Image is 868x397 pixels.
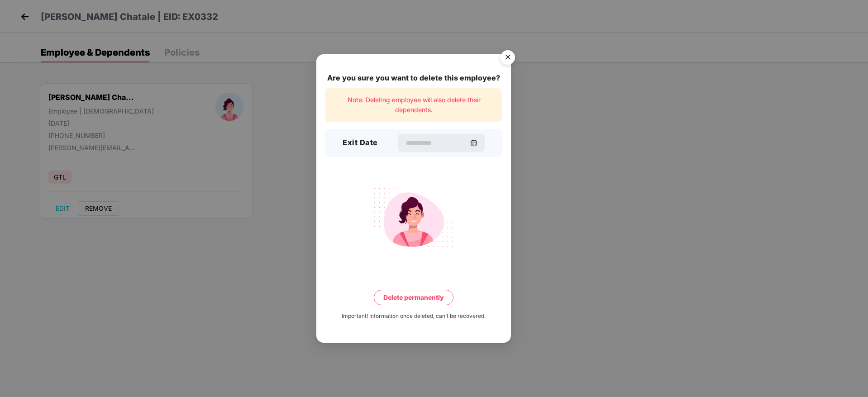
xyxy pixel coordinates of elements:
[374,289,453,305] button: Delete permanently
[342,312,486,320] div: Important! Information once deleted, can’t be recovered.
[495,46,520,70] button: Close
[325,88,502,122] div: Note: Deleting employee will also delete their dependents.
[325,72,502,84] div: Are you sure you want to delete this employee?
[343,137,378,149] h3: Exit Date
[363,182,464,252] img: svg+xml;base64,PHN2ZyB4bWxucz0iaHR0cDovL3d3dy53My5vcmcvMjAwMC9zdmciIHdpZHRoPSIyMjQiIGhlaWdodD0iMT...
[470,139,477,147] img: svg+xml;base64,PHN2ZyBpZD0iQ2FsZW5kYXItMzJ4MzIiIHhtbG5zPSJodHRwOi8vd3d3LnczLm9yZy8yMDAwL3N2ZyIgd2...
[495,46,520,71] img: svg+xml;base64,PHN2ZyB4bWxucz0iaHR0cDovL3d3dy53My5vcmcvMjAwMC9zdmciIHdpZHRoPSI1NiIgaGVpZ2h0PSI1Ni...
